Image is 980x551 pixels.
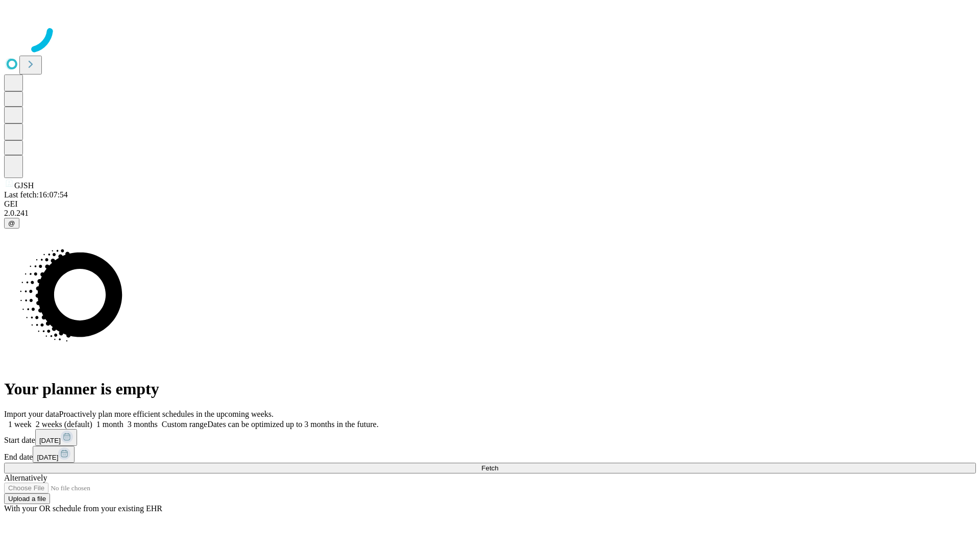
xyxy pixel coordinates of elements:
[37,454,58,461] span: [DATE]
[8,420,32,429] span: 1 week
[14,181,34,190] span: GJSH
[4,380,976,398] h1: Your planner is empty
[4,504,162,513] span: With your OR schedule from your existing EHR
[4,190,68,199] span: Last fetch: 16:07:54
[128,420,158,429] span: 3 months
[4,199,976,209] div: GEI
[35,429,77,446] button: [DATE]
[4,493,50,504] button: Upload a file
[4,446,976,463] div: End date
[39,437,61,444] span: [DATE]
[4,218,19,229] button: @
[481,464,498,472] span: Fetch
[4,463,976,473] button: Fetch
[96,420,124,429] span: 1 month
[36,420,92,429] span: 2 weeks (default)
[4,209,976,218] div: 2.0.241
[4,473,47,482] span: Alternatively
[4,410,59,418] span: Import your data
[33,446,75,463] button: [DATE]
[207,420,378,429] span: Dates can be optimized up to 3 months in the future.
[59,410,274,418] span: Proactively plan more efficient schedules in the upcoming weeks.
[8,219,15,227] span: @
[4,429,976,446] div: Start date
[162,420,207,429] span: Custom range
